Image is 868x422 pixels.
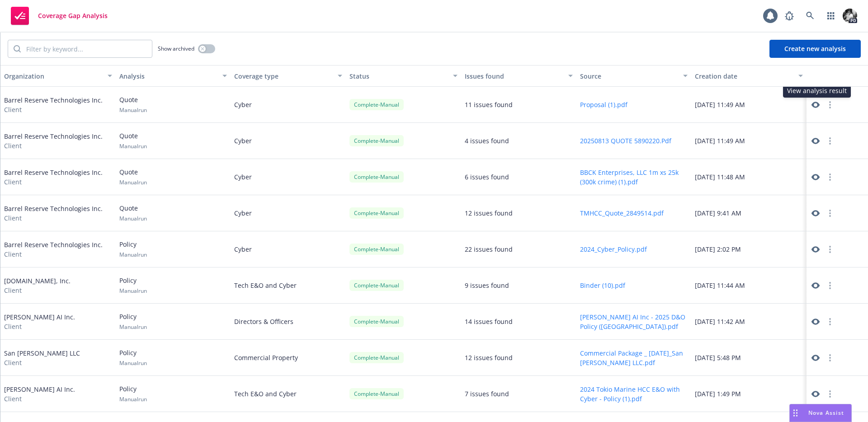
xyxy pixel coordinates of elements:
[119,323,147,331] span: Manual run
[119,312,147,331] div: Policy
[349,388,404,399] div: Complete - Manual
[580,208,664,218] button: TMHCC_Quote_2849514.pdf
[231,267,346,304] div: Tech E&O and Cyber
[4,384,75,403] div: [PERSON_NAME] AI Inc.
[4,394,75,403] span: Client
[691,376,807,412] div: [DATE] 1:49 PM
[119,359,147,367] span: Manual run
[691,87,807,123] div: [DATE] 11:49 AM
[7,3,111,28] a: Coverage Gap Analysis
[119,203,147,222] div: Quote
[234,71,332,81] div: Coverage type
[843,9,857,23] img: photo
[231,65,346,87] button: Coverage type
[4,348,80,367] div: San [PERSON_NAME] LLC
[465,71,563,81] div: Issues found
[465,389,509,399] div: 7 issues found
[580,244,647,254] button: 2024_Cyber_Policy.pdf
[465,100,513,109] div: 11 issues found
[580,384,688,403] button: 2024 Tokio Marine HCC E&O with Cyber - Policy (1).pdf
[808,409,844,417] span: Nova Assist
[231,159,346,195] div: Cyber
[580,281,625,290] button: Binder (10).pdf
[119,106,147,114] span: Manual run
[695,71,793,81] div: Creation date
[349,207,404,219] div: Complete - Manual
[691,123,807,159] div: [DATE] 11:49 AM
[465,208,513,218] div: 12 issues found
[4,322,75,331] span: Client
[119,178,147,186] span: Manual run
[349,352,404,363] div: Complete - Manual
[119,167,147,186] div: Quote
[691,231,807,267] div: [DATE] 2:02 PM
[349,135,404,146] div: Complete - Manual
[691,304,807,340] div: [DATE] 11:42 AM
[231,123,346,159] div: Cyber
[349,316,404,327] div: Complete - Manual
[465,353,513,362] div: 12 issues found
[349,244,404,255] div: Complete - Manual
[4,240,103,259] div: Barrel Reserve Technologies Inc.
[576,65,692,87] button: Source
[119,395,147,403] span: Manual run
[349,99,404,110] div: Complete - Manual
[783,84,851,98] div: View analysis result
[580,348,688,367] button: Commercial Package _ [DATE]_San [PERSON_NAME] LLC.pdf
[231,340,346,376] div: Commercial Property
[119,215,147,222] span: Manual run
[346,65,461,87] button: Status
[790,404,801,422] div: Drag to move
[461,65,576,87] button: Issues found
[769,40,861,58] button: Create new analysis
[119,348,147,367] div: Policy
[4,168,103,187] div: Barrel Reserve Technologies Inc.
[4,95,103,114] div: Barrel Reserve Technologies Inc.
[465,281,509,290] div: 9 issues found
[780,7,798,25] a: Report a Bug
[14,45,21,52] svg: Search
[119,276,147,295] div: Policy
[116,65,231,87] button: Analysis
[691,267,807,304] div: [DATE] 11:44 AM
[4,204,103,223] div: Barrel Reserve Technologies Inc.
[231,87,346,123] div: Cyber
[119,287,147,295] span: Manual run
[119,95,147,114] div: Quote
[119,142,147,150] span: Manual run
[349,171,404,183] div: Complete - Manual
[691,159,807,195] div: [DATE] 11:48 AM
[119,71,217,81] div: Analysis
[580,71,678,81] div: Source
[465,244,513,254] div: 22 issues found
[0,65,116,87] button: Organization
[158,45,194,52] span: Show archived
[465,172,509,182] div: 6 issues found
[4,358,80,367] span: Client
[119,239,147,258] div: Policy
[119,131,147,150] div: Quote
[4,141,103,150] span: Client
[119,384,147,403] div: Policy
[4,71,102,81] div: Organization
[580,136,671,145] button: 20250813 QUOTE 5890220.Pdf
[580,312,688,331] button: [PERSON_NAME] AI Inc - 2025 D&O Policy ([GEOGRAPHIC_DATA]).pdf
[4,276,71,295] div: [DOMAIN_NAME], Inc.
[4,105,103,114] span: Client
[580,168,688,187] button: BBCK Enterprises, LLC 1m xs 25k (300k crime) (1).pdf
[822,7,840,25] a: Switch app
[691,340,807,376] div: [DATE] 5:48 PM
[789,404,852,422] button: Nova Assist
[231,195,346,231] div: Cyber
[21,40,152,57] input: Filter by keyword...
[4,312,75,331] div: [PERSON_NAME] AI Inc.
[465,136,509,145] div: 4 issues found
[349,71,448,81] div: Status
[119,251,147,258] span: Manual run
[691,65,807,87] button: Creation date
[691,195,807,231] div: [DATE] 9:41 AM
[580,100,627,109] button: Proposal (1).pdf
[4,131,103,150] div: Barrel Reserve Technologies Inc.
[4,213,103,223] span: Client
[231,304,346,340] div: Directors & Officers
